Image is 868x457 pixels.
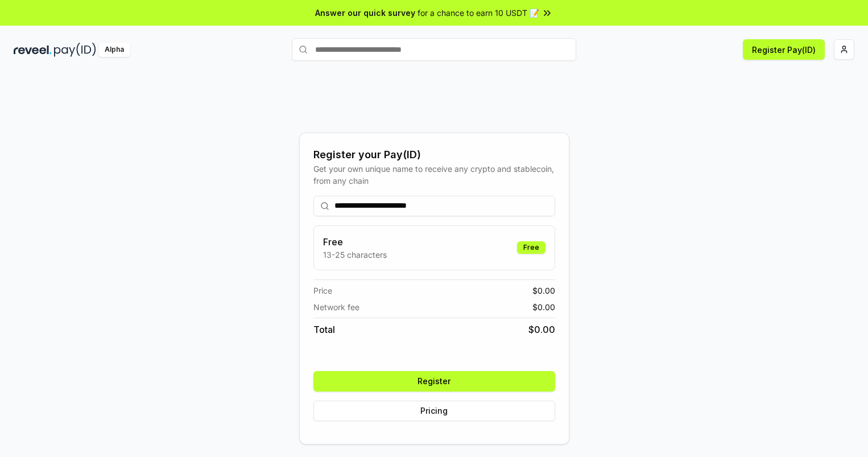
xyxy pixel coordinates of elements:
[517,241,545,254] div: Free
[14,43,52,57] img: reveel_dark
[313,147,555,163] div: Register your Pay(ID)
[313,163,555,187] div: Get your own unique name to receive any crypto and stablecoin, from any chain
[98,43,130,57] div: Alpha
[743,39,825,60] button: Register Pay(ID)
[313,301,359,313] span: Network fee
[315,7,415,19] span: Answer our quick survey
[54,43,96,57] img: pay_id
[313,371,555,392] button: Register
[418,7,539,19] span: for a chance to earn 10 USDT 📝
[323,249,387,261] p: 13-25 characters
[313,285,332,297] span: Price
[313,323,335,336] span: Total
[532,301,555,313] span: $ 0.00
[313,401,555,421] button: Pricing
[323,235,387,249] h3: Free
[528,323,555,336] span: $ 0.00
[532,285,555,297] span: $ 0.00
